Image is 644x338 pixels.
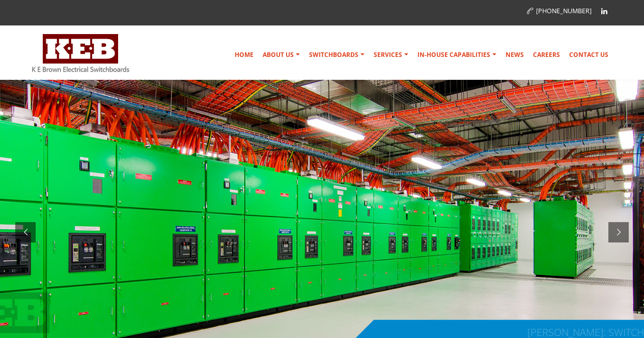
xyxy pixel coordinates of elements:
img: K E Brown Electrical Switchboards [32,34,129,72]
a: News [501,45,528,65]
a: Linkedin [597,4,612,19]
a: In-house Capabilities [413,45,500,65]
a: Services [370,45,412,65]
a: Home [231,45,258,65]
a: Careers [529,45,564,65]
a: About Us [259,45,304,65]
a: [PHONE_NUMBER] [527,7,592,15]
a: Contact Us [565,45,612,65]
a: Switchboards [305,45,369,65]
